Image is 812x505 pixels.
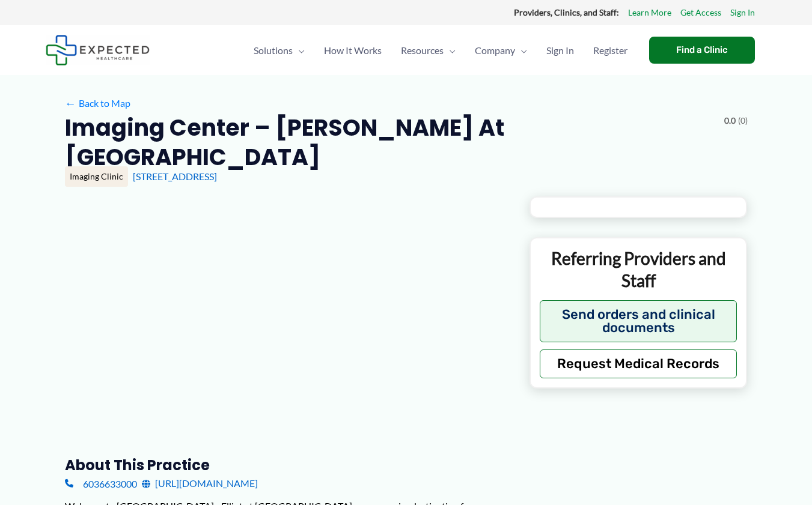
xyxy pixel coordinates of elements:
[515,29,527,71] span: Menu Toggle
[65,113,715,172] h2: Imaging Center – [PERSON_NAME] at [GEOGRAPHIC_DATA]
[738,113,748,129] span: (0)
[46,35,150,65] img: Expected Healthcare Logo - side, dark font, small
[730,5,755,20] a: Sign In
[475,29,515,71] span: Company
[584,29,637,71] a: Register
[540,247,737,291] p: Referring Providers and Staff
[724,113,736,129] span: 0.0
[65,97,76,109] span: ←
[540,349,737,378] button: Request Medical Records
[65,94,130,112] a: ←Back to Map
[65,474,137,492] a: 6036633000
[293,29,305,71] span: Menu Toggle
[142,474,258,492] a: [URL][DOMAIN_NAME]
[324,29,382,71] span: How It Works
[133,171,217,182] a: [STREET_ADDRESS]
[254,29,293,71] span: Solutions
[391,29,465,71] a: ResourcesMenu Toggle
[593,29,627,71] span: Register
[649,37,755,64] a: Find a Clinic
[444,29,456,71] span: Menu Toggle
[514,7,619,17] strong: Providers, Clinics, and Staff:
[244,29,637,71] nav: Primary Site Navigation
[537,29,584,71] a: Sign In
[65,166,128,187] div: Imaging Clinic
[546,29,574,71] span: Sign In
[401,29,444,71] span: Resources
[680,5,721,20] a: Get Access
[65,456,510,474] h3: About this practice
[628,5,671,20] a: Learn More
[314,29,391,71] a: How It Works
[540,300,737,342] button: Send orders and clinical documents
[465,29,537,71] a: CompanyMenu Toggle
[244,29,314,71] a: SolutionsMenu Toggle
